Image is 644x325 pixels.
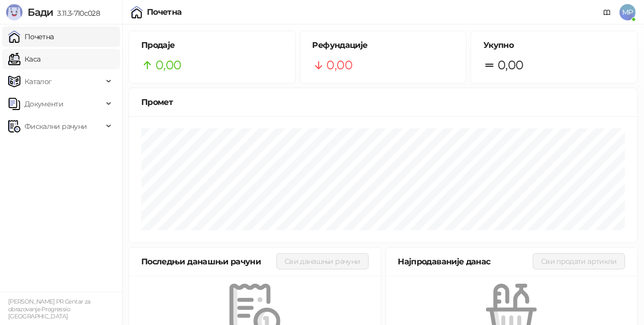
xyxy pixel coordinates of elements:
div: Почетна [147,8,182,16]
button: Сви продати артикли [533,253,625,269]
small: [PERSON_NAME] PR Centar za obrazovanje Progressio [GEOGRAPHIC_DATA] [8,298,90,320]
span: Каталог [24,71,52,92]
a: Каса [8,49,40,69]
a: Документација [599,4,615,20]
button: Сви данашњи рачуни [276,253,368,269]
span: 3.11.3-710c028 [53,9,100,18]
span: 0,00 [498,56,523,75]
div: Последњи данашњи рачуни [141,255,276,268]
span: 0,00 [327,56,352,75]
span: Бади [28,6,53,18]
span: Фискални рачуни [24,116,87,137]
h5: Укупно [483,39,625,51]
h5: Продаје [141,39,283,51]
div: Промет [141,96,625,109]
h5: Рефундације [313,39,454,51]
a: Почетна [8,26,54,47]
span: MP [620,4,636,20]
span: 0,00 [156,56,181,75]
div: Најпродаваније данас [398,255,533,268]
span: Документи [24,94,63,114]
img: Logo [6,4,22,20]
